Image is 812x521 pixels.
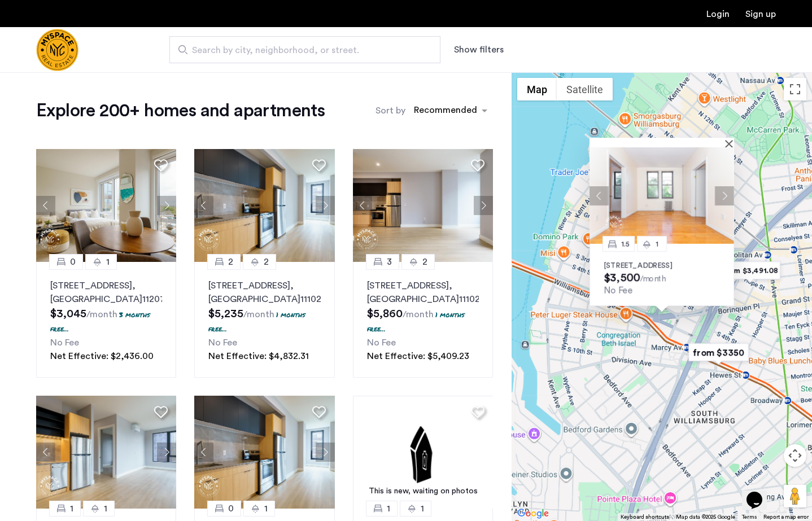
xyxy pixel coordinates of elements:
[353,396,494,509] img: 2.gif
[684,340,753,365] div: from $3350
[621,240,630,247] span: 1.5
[387,255,392,269] span: 3
[70,502,73,515] span: 1
[50,308,86,319] span: $3,045
[36,29,78,71] img: logo
[676,514,735,520] span: Map data ©2025 Google
[604,286,632,295] span: No Fee
[784,78,806,100] button: Toggle fullscreen view
[316,196,335,215] button: Next apartment
[590,186,609,205] button: Previous apartment
[517,78,557,100] button: Show street map
[387,502,390,515] span: 1
[367,310,465,334] p: 1 months free...
[36,396,177,509] img: 1997_638519966982966758.png
[403,310,434,319] sub: /month
[36,443,55,462] button: Previous apartment
[715,186,734,205] button: Next apartment
[621,513,669,521] button: Keyboard shortcuts
[353,149,494,262] img: 1997_638519968069068022.png
[745,10,776,19] a: Registration
[264,502,268,515] span: 1
[353,262,493,378] a: 32[STREET_ADDRESS], [GEOGRAPHIC_DATA]111021 months free...No FeeNet Effective: $5,409.23
[157,443,176,462] button: Next apartment
[36,196,55,215] button: Previous apartment
[86,310,117,319] sub: /month
[353,396,494,509] a: This is new, waiting on photos
[353,196,372,215] button: Previous apartment
[208,338,237,347] span: No Fee
[715,258,785,283] div: from $3,491.08
[412,103,477,120] div: Recommended
[36,29,78,71] a: Cazamio Logo
[742,476,778,510] iframe: chat widget
[36,99,325,122] h1: Explore 200+ homes and apartments
[727,139,735,147] button: Close
[243,310,274,319] sub: /month
[104,502,107,515] span: 1
[194,443,213,462] button: Previous apartment
[422,255,427,269] span: 2
[316,443,335,462] button: Next apartment
[194,196,213,215] button: Previous apartment
[367,352,469,361] span: Net Effective: $5,409.23
[50,338,79,347] span: No Fee
[784,444,806,467] button: Map camera controls
[36,262,176,378] a: 01[STREET_ADDRESS], [GEOGRAPHIC_DATA]112073 months free...No FeeNet Effective: $2,436.00
[228,255,233,269] span: 2
[208,279,320,306] p: [STREET_ADDRESS] 11102
[194,262,334,378] a: 22[STREET_ADDRESS], [GEOGRAPHIC_DATA]111021 months free...No FeeNet Effective: $4,832.31
[157,196,176,215] button: Next apartment
[194,396,335,509] img: 1997_638519968035243270.png
[590,147,734,244] img: Apartment photo
[70,255,76,269] span: 0
[454,43,504,56] button: Show or hide filters
[367,338,396,347] span: No Fee
[784,485,806,507] button: Drag Pegman onto the map to open Street View
[208,352,309,361] span: Net Effective: $4,832.31
[557,78,613,100] button: Show satellite imagery
[367,279,479,306] p: [STREET_ADDRESS] 11102
[50,279,162,306] p: [STREET_ADDRESS] 11207
[194,149,335,262] img: 1997_638519968035243270.png
[706,10,730,19] a: Login
[169,36,440,63] input: Apartment Search
[640,275,665,283] sub: /month
[656,240,658,247] span: 1
[36,149,177,262] img: 1997_638519001096654587.png
[106,255,110,269] span: 1
[228,502,234,515] span: 0
[604,261,720,270] p: [STREET_ADDRESS]
[208,308,243,319] span: $5,235
[359,485,488,497] div: This is new, waiting on photos
[604,272,640,283] span: $3,500
[742,513,757,521] a: Terms (opens in new tab)
[421,502,424,515] span: 1
[50,352,154,361] span: Net Effective: $2,436.00
[763,513,809,521] a: Report a map error
[514,506,552,521] a: Open this area in Google Maps (opens a new window)
[192,43,409,57] span: Search by city, neighborhood, or street.
[514,506,552,521] img: Google
[474,196,493,215] button: Next apartment
[264,255,269,269] span: 2
[367,308,403,319] span: $5,860
[408,100,493,121] ng-select: sort-apartment
[376,104,405,117] label: Sort by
